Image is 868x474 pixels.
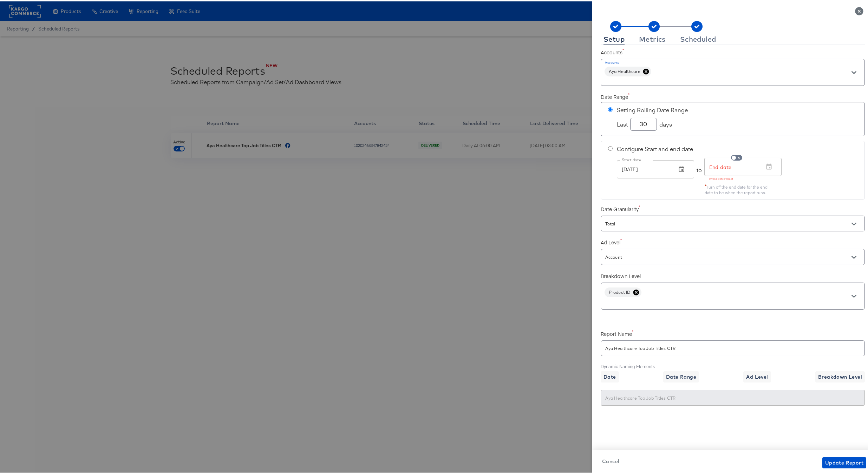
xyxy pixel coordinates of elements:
button: Open [849,251,859,261]
span: Aya Healthcare [605,67,645,73]
button: Open [849,217,859,228]
span: days [659,119,672,127]
button: Ad Level [743,370,771,381]
span: Product ID [605,288,635,293]
span: Date [603,371,616,380]
button: Update Report [822,456,866,467]
button: Date Range [663,370,699,381]
button: Cancel [599,456,622,465]
button: Date [601,370,619,381]
label: Breakdown Level [601,271,865,278]
label: Date Granularity [601,204,865,211]
div: Setup [603,35,625,41]
div: Product ID [605,286,641,296]
button: Open [849,66,859,76]
div: Aya Healthcare [605,65,651,75]
span: Breakdown Level [818,371,862,380]
div: Configure Start and end dateStart datetoEnd dateInvalid Date Format*Turn off the end date for the... [601,140,865,198]
label: Dynamic Naming Elements [601,362,865,368]
div: Turn off the end date for the end date to be when the report runs. [705,181,777,195]
p: Invalid Date Format [709,176,777,180]
span: Cancel [602,456,619,465]
span: to [697,164,702,172]
span: Date Range [666,371,696,380]
button: Open [849,290,859,300]
label: Report Name [601,329,865,336]
label: Accounts [601,47,865,54]
div: Setting Rolling Date RangeLastdays [601,101,865,135]
span: Setting Rolling Date Range [617,104,857,113]
span: Configure Start and end date [617,143,693,151]
div: Metrics [639,35,666,41]
span: Ad Level [746,371,768,380]
label: Ad Level [601,237,865,244]
button: Breakdown Level [815,370,865,381]
label: Date Range [601,92,865,99]
span: Update Report [825,457,863,466]
div: Scheduled [680,35,716,41]
span: Last [617,119,628,127]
